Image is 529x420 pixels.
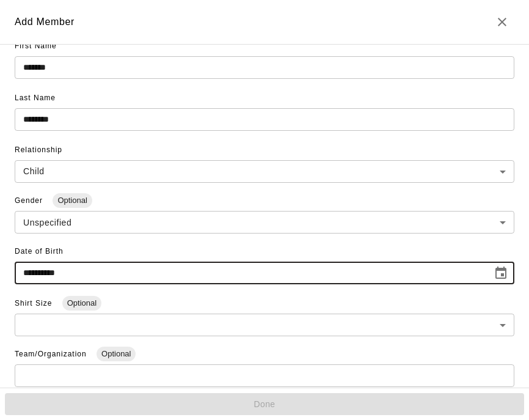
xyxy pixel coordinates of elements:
[489,261,513,286] button: Choose date
[15,196,45,205] span: Gender
[15,160,514,183] div: Child
[15,146,62,154] span: Relationship
[15,94,56,102] span: Last Name
[97,349,136,358] span: Optional
[62,298,101,308] span: Optional
[53,196,92,205] span: Optional
[15,211,514,234] div: Unspecified
[15,247,64,256] span: Date of Birth
[15,299,55,308] span: Shirt Size
[15,350,89,358] span: Team/Organization
[15,42,57,50] span: First Name
[490,10,514,34] button: Close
